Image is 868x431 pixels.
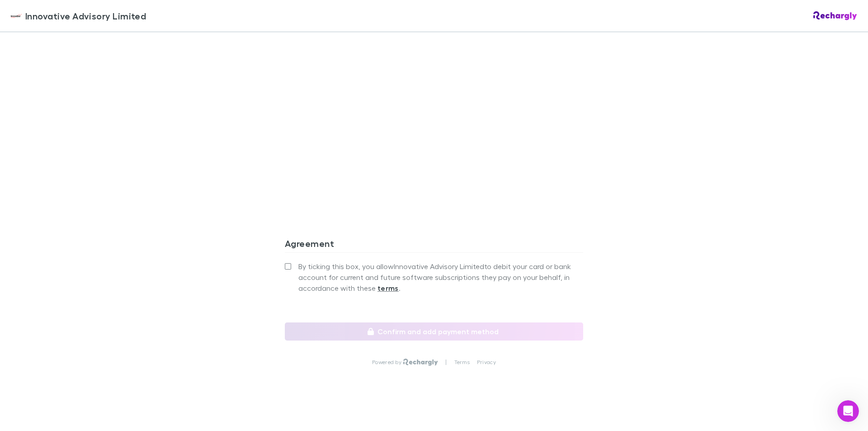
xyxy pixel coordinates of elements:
img: Rechargly Logo [403,359,438,366]
p: | [445,359,447,366]
span: Innovative Advisory Limited [25,9,146,23]
p: Powered by [372,359,403,366]
span: By ticking this box, you allow Innovative Advisory Limited to debit your card or bank account for... [298,261,583,294]
a: Terms [454,359,470,366]
h3: Agreement [285,238,583,252]
strong: terms [377,284,399,293]
a: Privacy [477,359,496,366]
button: Confirm and add payment method [285,322,583,341]
img: Rechargly Logo [813,11,857,20]
iframe: Intercom live chat [837,400,859,422]
img: Innovative Advisory Limited's Logo [11,10,22,21]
